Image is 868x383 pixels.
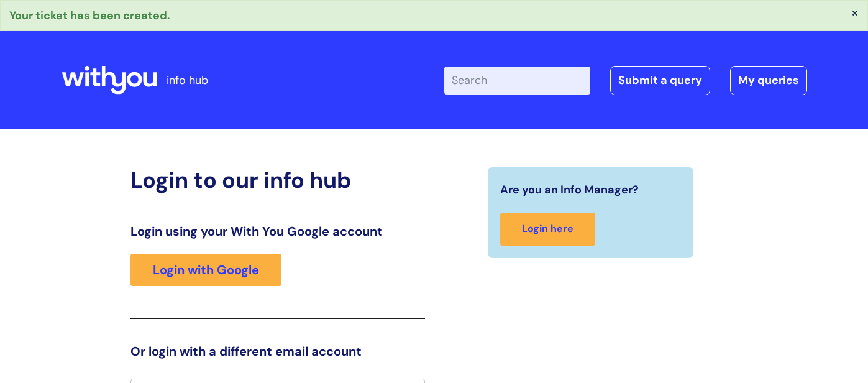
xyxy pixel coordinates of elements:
h2: Login to our info hub [130,167,425,193]
a: Login here [500,213,595,246]
h3: Login using your With You Google account [130,224,425,239]
a: Login with Google [130,254,281,286]
a: My queries [730,66,807,95]
button: × [851,7,859,18]
p: info hub [167,70,208,90]
h3: Or login with a different email account [130,344,425,359]
a: Submit a query [610,66,710,95]
span: Are you an Info Manager? [500,180,639,200]
input: Search [444,67,590,94]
